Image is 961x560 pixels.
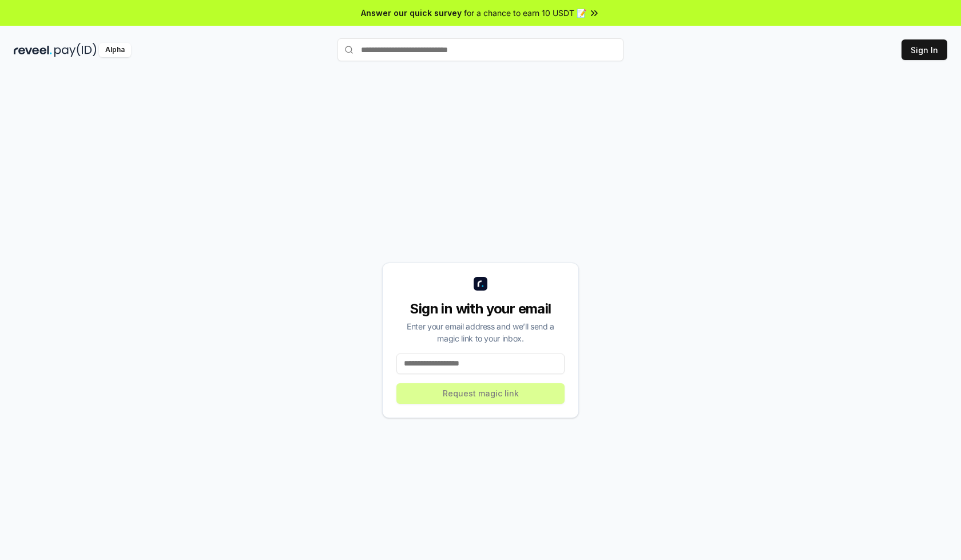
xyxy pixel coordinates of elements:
[396,320,565,344] div: Enter your email address and we’ll send a magic link to your inbox.
[474,277,487,291] img: logo_small
[54,43,97,57] img: pay_id
[464,7,586,19] span: for a chance to earn 10 USDT 📝
[99,43,131,57] div: Alpha
[14,43,52,57] img: reveel_dark
[396,300,565,318] div: Sign in with your email
[361,7,462,19] span: Answer our quick survey
[902,39,947,60] button: Sign In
